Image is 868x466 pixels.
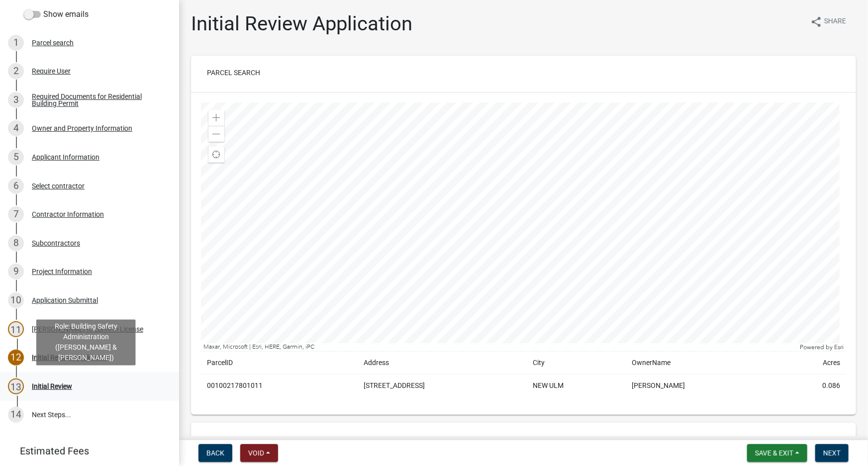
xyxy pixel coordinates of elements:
div: 10 [8,292,24,308]
a: Esri [834,344,844,351]
div: Zoom out [208,126,224,142]
div: [PERSON_NAME] to confirm License [32,326,143,333]
div: Role: Building Safety Administration ([PERSON_NAME] & [PERSON_NAME]) [36,319,136,365]
td: [STREET_ADDRESS] [358,374,527,397]
td: OwnerName [626,352,777,374]
button: Void [240,444,278,462]
td: Address [358,352,527,374]
div: Select contractor [32,183,85,189]
div: 12 [8,350,24,366]
span: Back [206,449,224,457]
button: Save & Exit [747,444,807,462]
span: Share [824,16,846,28]
div: Powered by [797,343,846,351]
span: Save & Exit [755,449,793,457]
div: Contractor Information [32,211,104,218]
div: 1 [8,35,24,51]
td: 00100217801011 [201,374,358,397]
div: Applicant Information [32,154,99,161]
div: Application Submittal [32,297,98,304]
span: Next [823,449,841,457]
div: 14 [8,407,24,423]
div: 3 [8,92,24,108]
div: 6 [8,178,24,194]
div: 5 [8,149,24,165]
div: 8 [8,235,24,251]
button: Next [815,444,849,462]
label: Show emails [24,8,89,20]
div: Required Documents for Residential Building Permit [32,93,163,107]
div: Project Information [32,268,92,275]
div: 2 [8,63,24,79]
i: share [810,16,822,28]
td: 0.086 [777,374,846,397]
div: Initial Review [32,383,72,390]
div: Subcontractors [32,240,80,247]
div: Maxar, Microsoft | Esri, HERE, Garmin, iPC [201,343,797,351]
a: Estimated Fees [8,441,163,461]
div: 7 [8,206,24,222]
td: ParcelID [201,352,358,374]
div: 4 [8,120,24,136]
span: Void [248,449,264,457]
div: Owner and Property Information [32,125,132,132]
td: City [527,352,626,374]
h1: Initial Review Application [191,12,412,36]
button: shareShare [802,12,854,31]
div: 13 [8,378,24,394]
td: [PERSON_NAME] [626,374,777,397]
button: Back [198,444,232,462]
div: Zoom in [208,110,224,126]
div: Find my location [208,147,224,163]
div: Initial Review Application [32,354,108,361]
button: Parcel search [199,64,268,82]
td: NEW ULM [527,374,626,397]
div: 11 [8,321,24,337]
div: Require User [32,68,71,75]
button: Required Documents for Residential Building Permit [199,431,408,449]
div: 9 [8,264,24,280]
div: Parcel search [32,39,74,46]
td: Acres [777,352,846,374]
